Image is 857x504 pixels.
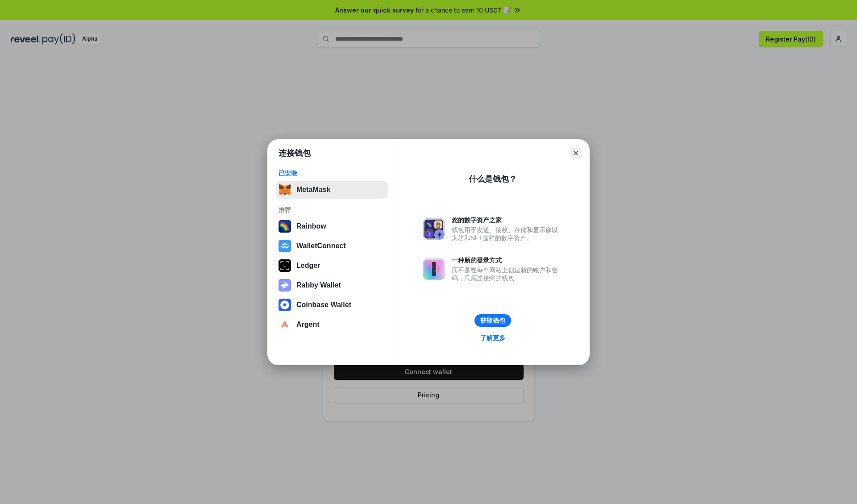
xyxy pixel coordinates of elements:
[276,237,388,255] button: WalletConnect
[296,281,341,289] div: Rabby Wallet
[452,226,562,242] div: 钱包用于发送、接收、存储和显示像以太坊和NFT这样的数字资产。
[279,169,385,177] div: 已安装
[480,317,505,325] div: 获取钱包
[475,332,511,344] a: 了解更多
[296,222,326,230] div: Rainbow
[276,181,388,199] button: MetaMask
[276,257,388,275] button: Ledger
[276,217,388,235] button: Rainbow
[276,276,388,294] button: Rabby Wallet
[423,258,445,280] img: svg+xml,%3Csvg%20xmlns%3D%22http%3A%2F%2Fwww.w3.org%2F2000%2Fsvg%22%20fill%3D%22none%22%20viewBox...
[279,148,311,158] h1: 连接钱包
[276,316,388,333] button: Argent
[279,220,291,233] img: svg+xml,%3Csvg%20width%3D%22120%22%20height%3D%22120%22%20viewBox%3D%220%200%20120%20120%22%20fil...
[276,296,388,314] button: Coinbase Wallet
[423,218,445,240] img: svg+xml,%3Csvg%20xmlns%3D%22http%3A%2F%2Fwww.w3.org%2F2000%2Fsvg%22%20fill%3D%22none%22%20viewBox...
[480,334,505,342] div: 了解更多
[570,147,582,159] button: Close
[296,186,330,194] div: MetaMask
[296,242,346,250] div: WalletConnect
[452,216,562,224] div: 您的数字资产之家
[279,183,291,196] img: svg+xml,%3Csvg%20fill%3D%22none%22%20height%3D%2233%22%20viewBox%3D%220%200%2035%2033%22%20width%...
[452,256,562,264] div: 一种新的登录方式
[296,262,320,270] div: Ledger
[279,299,291,311] img: svg+xml,%3Csvg%20width%3D%2228%22%20height%3D%2228%22%20viewBox%3D%220%200%2028%2028%22%20fill%3D...
[469,174,517,184] div: 什么是钱包？
[452,266,562,282] div: 而不是在每个网站上创建新的账户和密码，只需连接您的钱包。
[279,240,291,252] img: svg+xml,%3Csvg%20width%3D%2228%22%20height%3D%2228%22%20viewBox%3D%220%200%2028%2028%22%20fill%3D...
[474,314,511,327] button: 获取钱包
[279,206,385,214] div: 推荐
[279,259,291,272] img: svg+xml,%3Csvg%20xmlns%3D%22http%3A%2F%2Fwww.w3.org%2F2000%2Fsvg%22%20width%3D%2228%22%20height%3...
[279,279,291,292] img: svg+xml,%3Csvg%20xmlns%3D%22http%3A%2F%2Fwww.w3.org%2F2000%2Fsvg%22%20fill%3D%22none%22%20viewBox...
[296,301,351,309] div: Coinbase Wallet
[279,318,291,331] img: svg+xml,%3Csvg%20width%3D%2228%22%20height%3D%2228%22%20viewBox%3D%220%200%2028%2028%22%20fill%3D...
[296,321,320,329] div: Argent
